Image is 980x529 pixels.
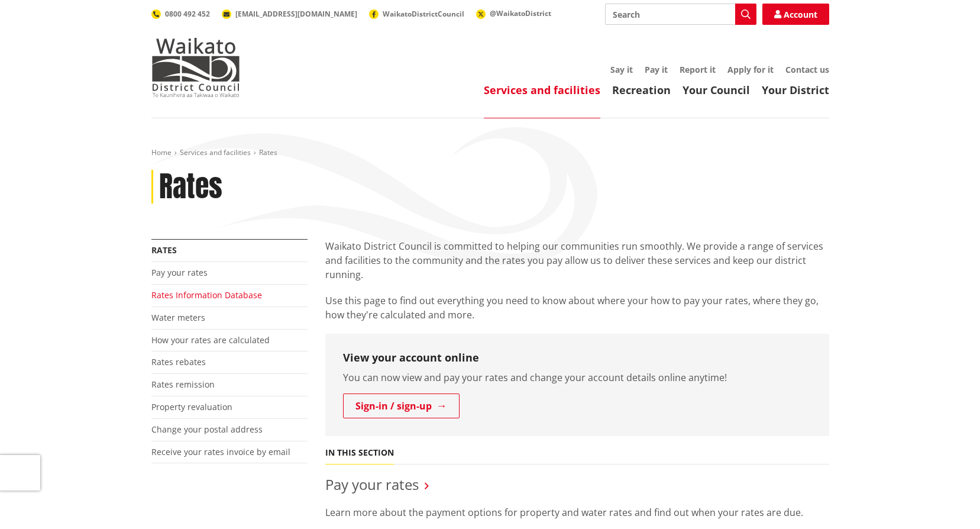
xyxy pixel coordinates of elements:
input: Search input [605,4,756,25]
a: Pay your rates [151,267,208,278]
p: You can now view and pay your rates and change your account details online anytime! [343,370,811,385]
a: Sign-in / sign-up [343,393,460,418]
span: WaikatoDistrictCouncil [383,9,464,19]
p: Waikato District Council is committed to helping our communities run smoothly. We provide a range... [325,239,829,282]
a: Say it [610,64,633,75]
a: 0800 492 452 [151,9,210,19]
a: Services and facilities [484,83,600,97]
a: Account [762,4,829,25]
h5: In this section [325,448,394,458]
a: Rates rebates [151,356,206,367]
span: 0800 492 452 [165,9,210,19]
a: [EMAIL_ADDRESS][DOMAIN_NAME] [222,9,357,19]
a: Your District [762,83,829,97]
a: Rates remission [151,379,215,390]
p: Learn more about the payment options for property and water rates and find out when your rates ar... [325,505,829,520]
img: Waikato District Council - Te Kaunihera aa Takiwaa o Waikato [151,38,240,97]
a: WaikatoDistrictCouncil [369,9,464,19]
nav: breadcrumb [151,148,829,158]
p: Use this page to find out everything you need to know about where your how to pay your rates, whe... [325,293,829,322]
h3: View your account online [343,351,811,365]
a: Receive your rates invoice by email [151,446,290,457]
iframe: Messenger Launcher [926,479,968,522]
a: Services and facilities [180,147,251,157]
a: @WaikatoDistrict [476,8,551,18]
span: Rates [259,147,277,157]
a: Home [151,147,172,157]
a: How your rates are calculated [151,334,270,346]
span: @WaikatoDistrict [490,8,551,18]
span: [EMAIL_ADDRESS][DOMAIN_NAME] [235,9,357,19]
a: Pay your rates [325,475,419,494]
a: Rates Information Database [151,289,262,301]
a: Report it [680,64,716,75]
a: Pay it [645,64,668,75]
h1: Rates [159,170,222,204]
a: Contact us [785,64,829,75]
a: Rates [151,244,177,256]
a: Water meters [151,312,205,323]
a: Recreation [612,83,671,97]
a: Apply for it [727,64,774,75]
a: Property revaluation [151,401,232,412]
a: Your Council [683,83,750,97]
a: Change your postal address [151,424,263,435]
